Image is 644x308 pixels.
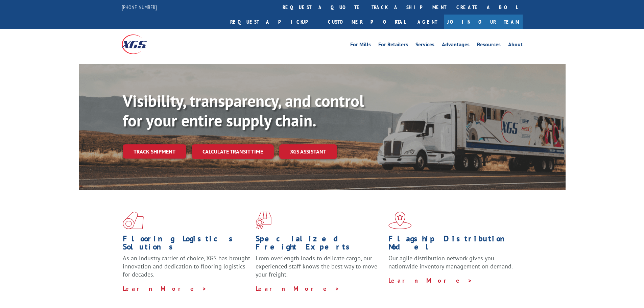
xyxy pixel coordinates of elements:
a: About [508,42,523,49]
p: From overlength loads to delicate cargo, our experienced staff knows the best way to move your fr... [256,254,383,284]
a: Calculate transit time [192,144,274,159]
h1: Specialized Freight Experts [256,235,383,254]
h1: Flagship Distribution Model [388,235,516,254]
img: xgs-icon-focused-on-flooring-red [256,212,271,229]
a: [PHONE_NUMBER] [122,4,157,10]
a: Resources [477,42,501,49]
span: As an industry carrier of choice, XGS has brought innovation and dedication to flooring logistics... [123,254,250,278]
a: For Mills [350,42,371,49]
b: Visibility, transparency, and control for your entire supply chain. [123,90,364,131]
a: Advantages [442,42,470,49]
a: Learn More > [388,277,473,284]
a: For Retailers [378,42,408,49]
a: Customer Portal [323,15,411,29]
img: xgs-icon-total-supply-chain-intelligence-red [123,212,144,229]
a: Join Our Team [444,15,523,29]
img: xgs-icon-flagship-distribution-model-red [388,212,412,229]
a: Learn More > [256,285,340,292]
a: Learn More > [123,285,207,292]
a: XGS ASSISTANT [279,144,337,159]
a: Services [415,42,434,49]
h1: Flooring Logistics Solutions [123,235,251,254]
span: Our agile distribution network gives you nationwide inventory management on demand. [388,254,513,270]
a: Request a pickup [225,15,323,29]
a: Agent [411,15,444,29]
a: Track shipment [123,144,186,159]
